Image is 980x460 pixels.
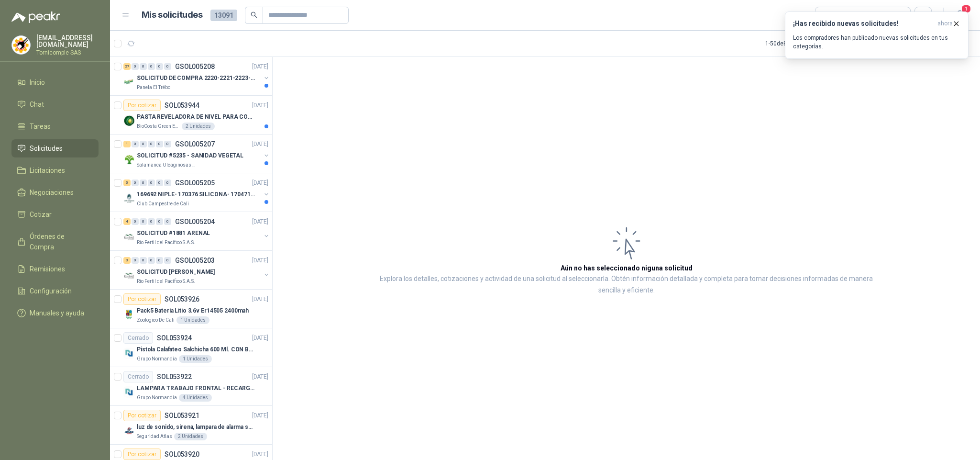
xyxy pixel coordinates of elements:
[123,192,135,204] img: Company Logo
[137,345,256,354] p: Pistola Calafateo Salchicha 600 Ml. CON BOQUILLA
[30,121,51,132] span: Tareas
[179,355,212,363] div: 1 Unidades
[30,143,63,154] span: Solicitudes
[132,180,139,186] div: 0
[252,256,268,265] p: [DATE]
[30,286,72,296] span: Configuración
[137,423,256,432] p: luz de sonido, sirena, lampara de alarma solar
[11,139,99,157] a: Solicitudes
[123,386,135,398] img: Company Logo
[137,394,177,402] p: Grupo Normandía
[148,63,155,70] div: 0
[252,140,268,149] p: [DATE]
[179,394,212,402] div: 4 Unidades
[165,102,199,109] p: SOL053944
[12,36,30,54] img: Company Logo
[11,304,99,322] a: Manuales y ayuda
[132,257,139,264] div: 0
[765,36,827,51] div: 1 - 50 de 8128
[175,257,215,264] p: GSOL005203
[137,229,210,238] p: SOLICITUD #1881 ARENAL
[123,293,161,305] div: Por cotizar
[123,218,131,225] div: 4
[148,141,155,147] div: 0
[123,270,135,281] img: Company Logo
[123,141,131,147] div: 1
[110,290,272,328] a: Por cotizarSOL053926[DATE] Company LogoPack5 Batería Litio 3.6v Er14505 2400mahZoologico De Cali1...
[11,260,99,278] a: Remisiones
[252,450,268,459] p: [DATE]
[165,412,199,419] p: SOL053921
[30,231,89,252] span: Órdenes de Compra
[123,257,131,264] div: 3
[123,309,135,320] img: Company Logo
[123,371,153,382] div: Cerrado
[137,355,177,363] p: Grupo Normandía
[123,154,135,165] img: Company Logo
[156,218,163,225] div: 0
[793,34,960,51] p: Los compradores han publicado nuevas solicitudes en tus categorías.
[156,257,163,264] div: 0
[110,406,272,445] a: Por cotizarSOL053921[DATE] Company Logoluz de sonido, sirena, lampara de alarma solarSeguridad At...
[30,209,52,220] span: Cotizar
[11,11,60,23] img: Logo peakr
[110,96,272,135] a: Por cotizarSOL053944[DATE] Company LogoPASTA REVELADORA DE NIVEL PARA COMBUSTIBLES/ACEITES DE COL...
[148,257,155,264] div: 0
[110,328,272,367] a: CerradoSOL053924[DATE] Company LogoPistola Calafateo Salchicha 600 Ml. CON BOQUILLAGrupo Normandí...
[175,218,215,225] p: GSOL005204
[123,449,161,460] div: Por cotizar
[176,316,209,324] div: 1 Unidades
[137,123,180,130] p: BioCosta Green Energy S.A.S
[137,151,243,160] p: SOLICITUD #5235 - SANIDAD VEGETAL
[137,239,195,247] p: Rio Fertil del Pacífico S.A.S.
[30,308,84,318] span: Manuales y ayuda
[123,177,270,208] a: 5 0 0 0 0 0 GSOL005205[DATE] Company Logo169692 NIPLE- 170376 SILICONA- 170471 VALVULA REGClub Ca...
[132,63,139,70] div: 0
[123,231,135,243] img: Company Logo
[137,268,215,277] p: SOLICITUD [PERSON_NAME]
[252,179,268,188] p: [DATE]
[164,257,171,264] div: 0
[11,73,99,91] a: Inicio
[123,425,135,437] img: Company Logo
[165,451,199,458] p: SOL053920
[175,180,215,186] p: GSOL005205
[11,282,99,300] a: Configuración
[137,112,256,122] p: PASTA REVELADORA DE NIVEL PARA COMBUSTIBLES/ACEITES DE COLOR ROSADA marca kolor kut
[30,165,65,176] span: Licitaciones
[137,190,256,199] p: 169692 NIPLE- 170376 SILICONA- 170471 VALVULA REG
[140,218,147,225] div: 0
[123,255,270,285] a: 3 0 0 0 0 0 GSOL005203[DATE] Company LogoSOLICITUD [PERSON_NAME]Rio Fertil del Pacífico S.A.S.
[175,141,215,147] p: GSOL005207
[137,384,256,393] p: LAMPARA TRABAJO FRONTAL - RECARGABLE
[137,161,197,169] p: Salamanca Oleaginosas SAS
[137,200,189,208] p: Club Campestre de Cali
[123,76,135,88] img: Company Logo
[252,372,268,381] p: [DATE]
[937,20,953,28] span: ahora
[30,264,65,274] span: Remisiones
[36,50,99,56] p: Tornicomple SAS
[142,8,203,22] h1: Mis solicitudes
[961,4,971,13] span: 1
[30,77,45,88] span: Inicio
[11,161,99,180] a: Licitaciones
[561,263,693,273] h3: Aún no has seleccionado niguna solicitud
[251,11,257,18] span: search
[132,218,139,225] div: 0
[164,180,171,186] div: 0
[252,334,268,343] p: [DATE]
[137,433,172,440] p: Seguridad Atlas
[368,273,884,296] p: Explora los detalles, cotizaciones y actividad de una solicitud al seleccionarla. Obtén informaci...
[252,217,268,226] p: [DATE]
[174,433,207,440] div: 2 Unidades
[11,95,99,113] a: Chat
[148,180,155,186] div: 0
[11,117,99,135] a: Tareas
[156,141,163,147] div: 0
[30,187,74,198] span: Negociaciones
[11,205,99,224] a: Cotizar
[137,84,172,91] p: Panela El Trébol
[36,34,99,48] p: [EMAIL_ADDRESS][DOMAIN_NAME]
[252,411,268,420] p: [DATE]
